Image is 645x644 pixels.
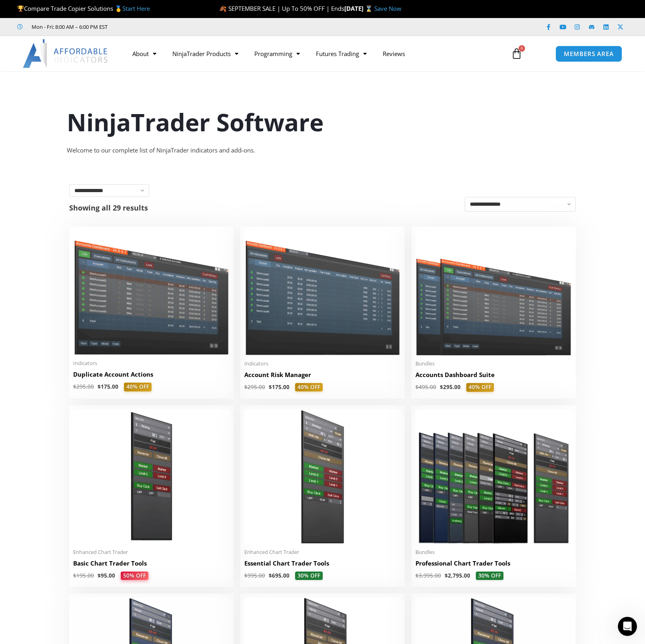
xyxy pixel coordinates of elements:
[415,371,572,383] a: Accounts Dashboard Suite
[73,572,94,579] bdi: 195.00
[440,383,461,391] bdi: 295.00
[98,572,115,579] bdi: 95.00
[124,44,502,63] nav: Menu
[67,105,579,139] h1: NinjaTrader Software
[415,383,419,391] span: $
[73,409,230,544] img: BasicTools
[73,231,230,355] img: Duplicate Account Actions
[244,360,401,367] span: Indicators
[67,145,579,156] div: Welcome to our complete list of NinjaTrader indicators and add-ons.
[344,4,374,12] strong: [DATE] ⌛
[98,572,101,579] span: $
[244,549,401,556] span: Enhanced Chart Trader
[415,559,572,568] h2: Professional Chart Trader Tools
[73,360,230,367] span: Indicators
[415,231,572,355] img: Accounts Dashboard Suite
[219,4,344,12] span: 🍂 SEPTEMBER SALE | Up To 50% OFF | Ends
[244,383,265,391] bdi: 295.00
[415,409,572,544] img: ProfessionalToolsBundlePage
[17,4,150,12] span: Compare Trade Copier Solutions 🥇
[73,559,230,568] h2: Basic Chart Trader Tools
[98,383,101,390] span: $
[73,572,76,579] span: $
[269,572,290,579] bdi: 695.00
[73,559,230,572] a: Basic Chart Trader Tools
[295,383,323,392] span: 40% OFF
[519,45,525,52] span: 0
[73,383,76,390] span: $
[119,23,239,31] iframe: Customer reviews powered by Trustpilot
[73,383,94,390] bdi: 295.00
[73,370,230,383] a: Duplicate Account Actions
[375,44,413,63] a: Reviews
[30,22,108,32] span: Mon - Fri: 8:00 AM – 6:00 PM EST
[269,572,272,579] span: $
[295,572,323,580] span: 30% OFF
[23,39,109,68] img: LogoAI | Affordable Indicators – NinjaTrader
[445,572,470,579] bdi: 2,795.00
[246,44,308,63] a: Programming
[244,572,248,579] span: $
[121,572,148,580] span: 50% OFF
[415,559,572,572] a: Professional Chart Trader Tools
[415,572,441,579] bdi: 3,995.00
[415,383,436,391] bdi: 495.00
[415,549,572,556] span: Bundles
[564,51,614,57] span: MEMBERS AREA
[98,383,118,390] bdi: 175.00
[244,409,401,544] img: Essential Chart Trader Tools
[244,371,401,383] a: Account Risk Manager
[308,44,375,63] a: Futures Trading
[445,572,448,579] span: $
[374,4,401,12] a: Save Now
[244,559,401,572] a: Essential Chart Trader Tools
[618,617,637,636] iframe: Intercom live chat
[269,383,290,391] bdi: 175.00
[73,370,230,379] h2: Duplicate Account Actions
[476,572,503,580] span: 30% OFF
[555,46,622,62] a: MEMBERS AREA
[244,383,248,391] span: $
[466,383,494,392] span: 40% OFF
[244,231,401,355] img: Account Risk Manager
[122,4,150,12] a: Start Here
[465,197,576,212] select: Shop order
[415,360,572,367] span: Bundles
[415,371,572,379] h2: Accounts Dashboard Suite
[124,44,164,63] a: About
[18,6,24,12] img: 🏆
[124,383,152,391] span: 40% OFF
[440,383,443,391] span: $
[244,559,401,568] h2: Essential Chart Trader Tools
[415,572,419,579] span: $
[244,572,265,579] bdi: 995.00
[164,44,246,63] a: NinjaTrader Products
[244,371,401,379] h2: Account Risk Manager
[69,204,148,211] p: Showing all 29 results
[269,383,272,391] span: $
[499,42,534,65] a: 0
[73,549,230,556] span: Enhanced Chart Trader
